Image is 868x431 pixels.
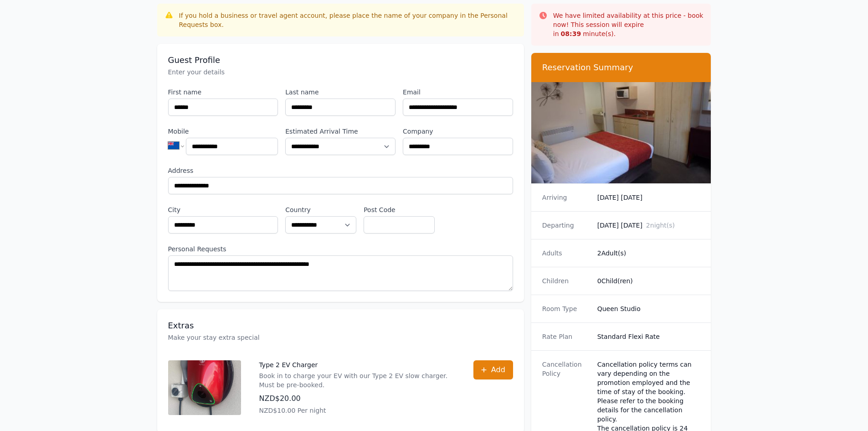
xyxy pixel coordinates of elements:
label: Address [168,166,513,175]
p: NZD$10.00 Per night [259,406,455,415]
p: Type 2 EV Charger [259,360,455,369]
img: Queen Studio [531,82,711,183]
label: Post Code [364,205,435,214]
dt: Rate Plan [542,332,590,341]
label: City [168,205,278,214]
label: Personal Requests [168,244,513,254]
span: 2 night(s) [646,222,675,229]
h3: Reservation Summary [542,62,700,73]
dt: Adults [542,249,590,258]
h3: Guest Profile [168,55,513,66]
label: Mobile [168,127,278,136]
p: Enter your details [168,68,513,77]
dd: Standard Flexi Rate [597,332,700,341]
dt: Children [542,276,590,286]
dt: Arriving [542,193,590,202]
dt: Room Type [542,304,590,313]
label: Email [403,88,513,97]
p: Make your stay extra special [168,333,513,342]
label: Company [403,127,513,136]
h3: Extras [168,320,513,331]
dd: 2 Adult(s) [597,249,700,258]
label: Country [285,205,356,214]
p: Book in to charge your EV with our Type 2 EV slow charger. Must be pre-booked. [259,371,455,389]
dd: 0 Child(ren) [597,276,700,286]
dd: Queen Studio [597,304,700,313]
label: Estimated Arrival Time [285,127,395,136]
label: First name [168,88,278,97]
label: Last name [285,88,395,97]
dt: Departing [542,221,590,230]
strong: 08 : 39 [561,30,581,37]
span: Add [491,364,505,375]
p: We have limited availability at this price - book now! This session will expire in minute(s). [553,11,704,38]
button: Add [473,360,513,379]
img: Type 2 EV Charger [168,360,241,415]
dd: [DATE] [DATE] [597,193,700,202]
p: NZD$20.00 [259,393,455,404]
div: If you hold a business or travel agent account, please place the name of your company in the Pers... [179,11,517,29]
dd: [DATE] [DATE] [597,221,700,230]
